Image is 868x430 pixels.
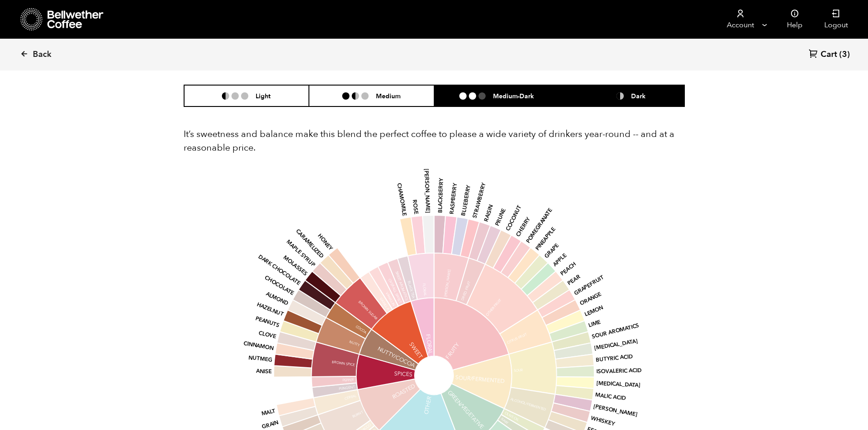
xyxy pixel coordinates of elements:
h6: Light [256,92,271,100]
p: It’s sweetness and balance make this blend the perfect coffee to please a wide variety of drinker... [184,127,685,155]
h6: Medium [376,92,401,100]
h6: Dark [631,92,646,100]
span: (3) [839,49,850,60]
span: Back [33,49,51,60]
span: Cart [821,49,837,60]
h6: Medium-Dark [493,92,534,100]
h2: Flavor [184,59,351,73]
a: Cart (3) [809,49,850,61]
